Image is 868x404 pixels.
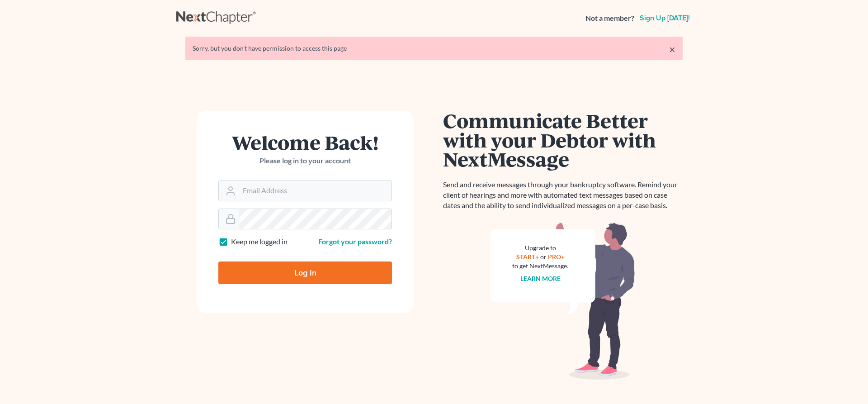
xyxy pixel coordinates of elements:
p: Please log in to your account [218,156,392,166]
h1: Welcome Back! [218,133,392,152]
p: Send and receive messages through your bankruptcy software. Remind your client of hearings and mo... [443,180,683,211]
a: PRO+ [548,253,565,261]
h1: Communicate Better with your Debtor with NextMessage [443,111,683,169]
div: Sorry, but you don't have permission to access this page [193,44,675,53]
a: START+ [516,253,539,261]
input: Log In [218,261,392,284]
div: Upgrade to [512,243,568,252]
strong: Not a member? [585,13,634,24]
a: Sign up [DATE]! [638,14,692,22]
div: to get NextMessage. [512,261,568,271]
input: Email Address [239,181,392,201]
a: Forgot your password? [318,237,392,246]
span: or [540,253,547,261]
img: nextmessage_bg-59042aed3d76b12b5cd301f8e5b87938c9018125f34e5fa2b7a6b67550977c72.svg [491,222,635,380]
a: Learn more [520,275,561,282]
a: × [669,44,675,55]
label: Keep me logged in [231,237,288,247]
